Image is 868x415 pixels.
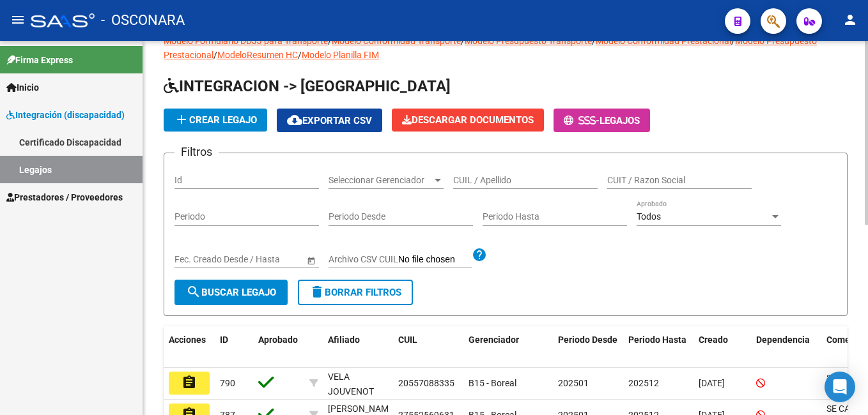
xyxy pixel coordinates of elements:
mat-icon: assignment [182,375,197,390]
button: Buscar Legajo [174,280,288,305]
span: Periodo Desde [558,335,617,345]
span: 790 [220,378,235,388]
mat-icon: help [472,247,487,262]
datatable-header-cell: Afiliado [323,326,393,368]
input: Fecha fin [232,254,295,265]
datatable-header-cell: Aprobado [253,326,304,368]
button: -Legajos [554,109,650,132]
span: Dependencia [756,335,810,345]
datatable-header-cell: ID [215,326,253,368]
span: Crear Legajo [174,114,257,126]
span: Borrar Filtros [309,287,401,298]
datatable-header-cell: CUIL [393,326,463,368]
span: Archivo CSV CUIL [329,254,398,264]
input: Archivo CSV CUIL [398,254,472,266]
a: Modelo Presupuesto Transporte [465,36,592,46]
span: Prestadores / Proveedores [6,190,123,204]
span: ID [220,335,228,345]
input: Fecha inicio [174,254,221,265]
span: Seleccionar Gerenciador [329,175,432,186]
datatable-header-cell: Creado [694,326,751,368]
span: Afiliado [328,335,360,345]
span: Creado [699,335,728,345]
button: Descargar Documentos [392,109,544,132]
span: CUIL [398,335,417,345]
span: Exportar CSV [287,115,372,126]
mat-icon: menu [10,12,26,27]
a: Modelo Formulario DDJJ para Transporte [164,36,328,46]
button: Open calendar [304,253,318,267]
span: 202512 [628,378,659,388]
span: [DATE] [699,378,725,388]
span: - OSCONARA [101,6,185,34]
span: Aprobado [258,335,298,345]
a: Modelo Planilla FIM [302,50,379,60]
span: 20557088335 [398,378,454,388]
a: Modelo Conformidad Transporte [332,36,461,46]
span: Integración (discapacidad) [6,108,125,122]
mat-icon: search [186,284,201,299]
datatable-header-cell: Periodo Hasta [623,326,694,368]
datatable-header-cell: Gerenciador [463,326,553,368]
span: - [564,115,600,126]
mat-icon: delete [309,284,325,299]
mat-icon: cloud_download [287,112,302,128]
a: Modelo Conformidad Prestacional [596,36,731,46]
span: Firma Express [6,53,73,67]
button: Borrar Filtros [298,280,413,305]
span: Gerenciador [469,335,519,345]
datatable-header-cell: Dependencia [751,326,821,368]
span: Acciones [169,335,206,345]
a: ModeloResumen HC [217,50,298,60]
span: Periodo Hasta [628,335,686,345]
span: Todos [637,211,661,222]
div: Open Intercom Messenger [825,372,855,402]
span: Inicio [6,80,39,94]
button: Exportar CSV [277,109,382,132]
span: Legajos [600,115,640,126]
span: B15 - Boreal [469,378,516,388]
span: 202501 [558,378,589,388]
datatable-header-cell: Periodo Desde [553,326,623,368]
span: Descargar Documentos [402,114,534,126]
h3: Filtros [174,143,219,161]
span: INTEGRACION -> [GEOGRAPHIC_DATA] [164,77,451,95]
mat-icon: add [174,112,189,127]
button: Crear Legajo [164,109,267,132]
span: Buscar Legajo [186,287,276,298]
div: VELA JOUVENOT [PERSON_NAME] [328,370,396,413]
datatable-header-cell: Acciones [164,326,215,368]
mat-icon: person [842,12,858,27]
